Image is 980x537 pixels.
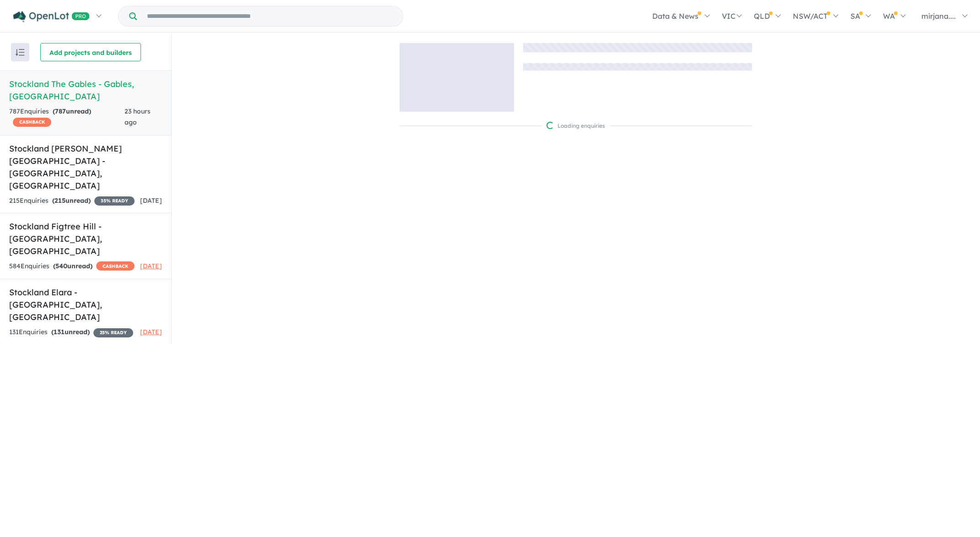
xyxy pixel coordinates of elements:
strong: ( unread) [52,196,91,205]
strong: ( unread) [53,107,91,115]
div: 584 Enquir ies [9,261,135,272]
span: 25 % READY [93,328,133,337]
button: Add projects and builders [40,43,141,61]
span: CASHBACK [96,261,135,271]
span: 23 hours ago [125,107,151,126]
h5: Stockland Elara - [GEOGRAPHIC_DATA] , [GEOGRAPHIC_DATA] [9,286,162,323]
input: Try estate name, suburb, builder or developer [139,6,401,26]
span: [DATE] [140,328,162,336]
strong: ( unread) [51,328,90,336]
span: CASHBACK [13,118,51,127]
div: 215 Enquir ies [9,195,135,206]
div: 131 Enquir ies [9,327,133,338]
img: Openlot PRO Logo White [13,11,90,22]
div: Loading enquiries [547,121,605,130]
span: 540 [55,262,67,270]
span: mirjana.... [921,11,956,21]
span: 215 [54,196,65,205]
strong: ( unread) [53,262,92,270]
span: [DATE] [140,262,162,270]
span: 131 [54,328,65,336]
h5: Stockland Figtree Hill - [GEOGRAPHIC_DATA] , [GEOGRAPHIC_DATA] [9,220,162,257]
span: [DATE] [140,196,162,205]
span: 35 % READY [94,196,135,206]
span: 787 [55,107,66,115]
h5: Stockland The Gables - Gables , [GEOGRAPHIC_DATA] [9,78,162,103]
h5: Stockland [PERSON_NAME][GEOGRAPHIC_DATA] - [GEOGRAPHIC_DATA] , [GEOGRAPHIC_DATA] [9,142,162,192]
div: 787 Enquir ies [9,106,125,128]
img: sort.svg [16,49,25,56]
